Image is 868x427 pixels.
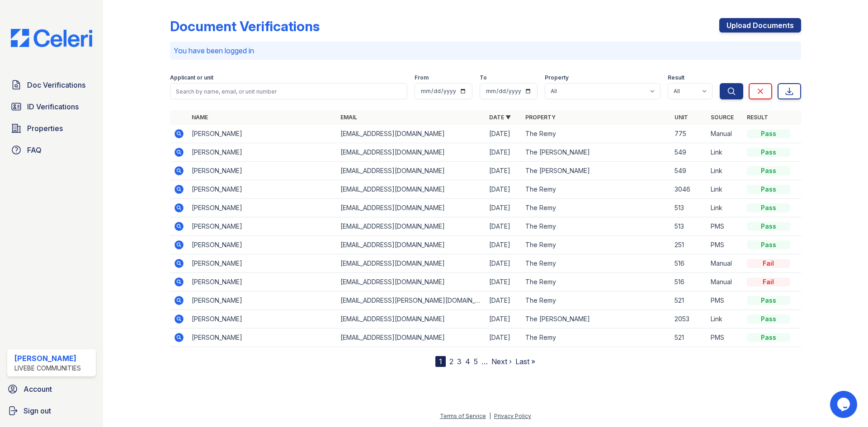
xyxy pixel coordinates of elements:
[340,114,357,121] a: Email
[7,76,96,94] a: Doc Verifications
[707,328,743,347] td: PMS
[170,74,213,81] label: Applicant or unit
[486,199,522,217] td: [DATE]
[671,236,707,254] td: 251
[188,328,337,347] td: [PERSON_NAME]
[27,145,42,155] span: FAQ
[522,310,670,328] td: The [PERSON_NAME]
[747,240,790,249] div: Pass
[671,217,707,236] td: 513
[747,296,790,305] div: Pass
[337,162,486,180] td: [EMAIL_ADDRESS][DOMAIN_NAME]
[415,74,429,81] label: From
[337,273,486,291] td: [EMAIL_ADDRESS][DOMAIN_NAME]
[337,217,486,236] td: [EMAIL_ADDRESS][DOMAIN_NAME]
[522,125,670,143] td: The Remy
[188,162,337,180] td: [PERSON_NAME]
[7,98,96,116] a: ID Verifications
[707,254,743,273] td: Manual
[489,413,491,419] div: |
[457,357,462,366] a: 3
[337,199,486,217] td: [EMAIL_ADDRESS][DOMAIN_NAME]
[4,380,99,398] a: Account
[707,125,743,143] td: Manual
[440,413,486,419] a: Terms of Service
[486,217,522,236] td: [DATE]
[515,357,535,366] a: Last »
[719,18,801,33] a: Upload Documents
[707,273,743,291] td: Manual
[14,353,81,364] div: [PERSON_NAME]
[188,199,337,217] td: [PERSON_NAME]
[4,29,99,47] img: CE_Logo_Blue-a8612792a0a2168367f1c8372b55b34899dd931a85d93a1a3d3e32e68fde9ad4.png
[522,254,670,273] td: The Remy
[481,356,488,367] span: …
[27,80,85,90] span: Doc Verifications
[4,402,99,420] a: Sign out
[337,236,486,254] td: [EMAIL_ADDRESS][DOMAIN_NAME]
[24,405,51,416] span: Sign out
[522,217,670,236] td: The Remy
[525,114,556,121] a: Property
[671,310,707,328] td: 2053
[188,143,337,162] td: [PERSON_NAME]
[480,74,487,81] label: To
[27,101,79,112] span: ID Verifications
[707,291,743,310] td: PMS
[707,180,743,199] td: Link
[711,114,734,121] a: Source
[747,185,790,194] div: Pass
[671,162,707,180] td: 549
[747,222,790,231] div: Pass
[747,148,790,157] div: Pass
[486,254,522,273] td: [DATE]
[671,328,707,347] td: 521
[671,143,707,162] td: 549
[170,83,407,99] input: Search by name, email, or unit number
[7,119,96,137] a: Properties
[522,180,670,199] td: The Remy
[486,236,522,254] td: [DATE]
[486,143,522,162] td: [DATE]
[337,328,486,347] td: [EMAIL_ADDRESS][DOMAIN_NAME]
[486,125,522,143] td: [DATE]
[747,277,790,286] div: Fail
[489,114,511,121] a: Date ▼
[668,74,684,81] label: Result
[27,123,63,134] span: Properties
[486,310,522,328] td: [DATE]
[486,162,522,180] td: [DATE]
[449,357,453,366] a: 2
[486,291,522,310] td: [DATE]
[188,291,337,310] td: [PERSON_NAME]
[707,143,743,162] td: Link
[747,114,768,121] a: Result
[192,114,208,121] a: Name
[522,162,670,180] td: The [PERSON_NAME]
[14,364,81,373] div: LiveBe Communities
[486,180,522,199] td: [DATE]
[337,310,486,328] td: [EMAIL_ADDRESS][DOMAIN_NAME]
[545,74,569,81] label: Property
[188,273,337,291] td: [PERSON_NAME]
[486,273,522,291] td: [DATE]
[491,357,512,366] a: Next ›
[188,236,337,254] td: [PERSON_NAME]
[671,180,707,199] td: 3046
[671,199,707,217] td: 513
[747,166,790,175] div: Pass
[188,254,337,273] td: [PERSON_NAME]
[337,254,486,273] td: [EMAIL_ADDRESS][DOMAIN_NAME]
[337,291,486,310] td: [EMAIL_ADDRESS][PERSON_NAME][DOMAIN_NAME]
[747,333,790,342] div: Pass
[522,273,670,291] td: The Remy
[188,125,337,143] td: [PERSON_NAME]
[522,236,670,254] td: The Remy
[671,291,707,310] td: 521
[671,125,707,143] td: 775
[7,141,96,159] a: FAQ
[24,384,52,394] span: Account
[337,143,486,162] td: [EMAIL_ADDRESS][DOMAIN_NAME]
[675,114,688,121] a: Unit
